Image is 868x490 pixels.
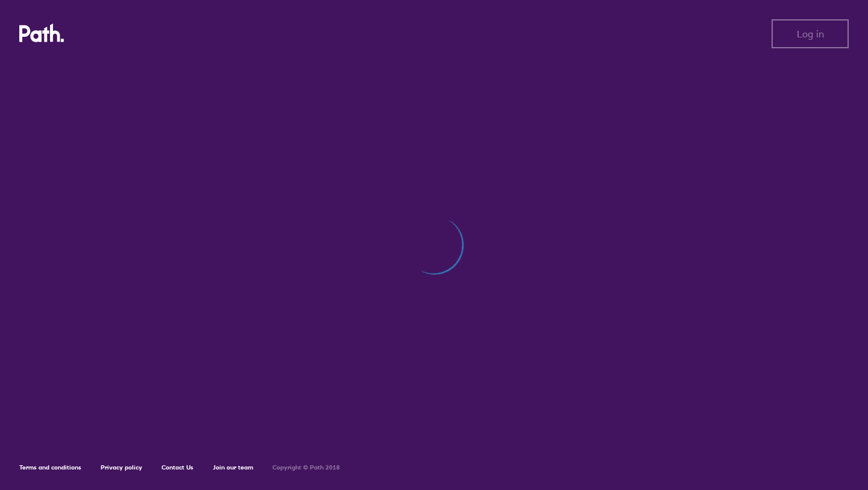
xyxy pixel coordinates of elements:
[213,463,253,471] a: Join our team
[101,463,142,471] a: Privacy policy
[772,19,849,48] button: Log in
[19,463,81,471] a: Terms and conditions
[162,463,193,471] a: Contact Us
[272,464,340,471] h6: Copyright © Path 2018
[797,28,824,39] span: Log in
